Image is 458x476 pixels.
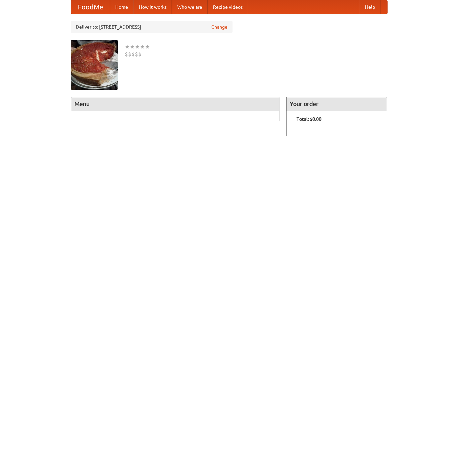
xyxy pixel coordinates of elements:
li: $ [128,50,131,58]
li: ★ [135,43,140,50]
li: $ [138,50,142,58]
a: FoodMe [71,0,110,14]
li: $ [135,50,138,58]
li: ★ [125,43,130,50]
a: Change [211,24,227,30]
li: ★ [140,43,145,50]
a: Who we are [172,0,208,14]
h4: Menu [71,97,279,111]
li: ★ [145,43,150,50]
li: $ [131,50,135,58]
a: How it works [133,0,172,14]
a: Recipe videos [208,0,248,14]
div: Deliver to: [STREET_ADDRESS] [71,21,233,33]
li: ★ [130,43,135,50]
li: $ [125,50,128,58]
img: angular.jpg [71,40,118,90]
a: Home [110,0,133,14]
a: Help [360,0,380,14]
b: Total: $0.00 [297,116,322,122]
h4: Your order [286,97,387,111]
